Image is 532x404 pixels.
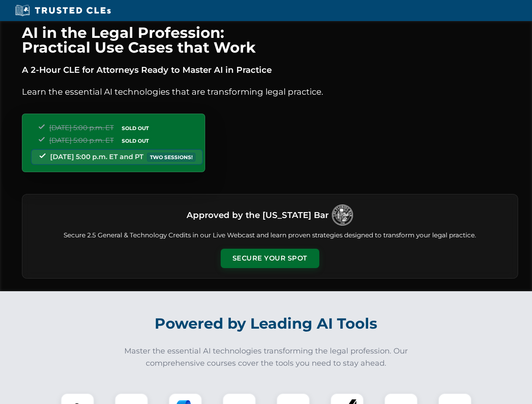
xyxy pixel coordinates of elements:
p: Learn the essential AI technologies that are transforming legal practice. [22,85,518,98]
span: SOLD OUT [119,136,152,145]
img: Logo [332,205,353,226]
img: Trusted CLEs [13,4,113,17]
span: SOLD OUT [119,124,152,133]
p: Master the essential AI technologies transforming the legal profession. Our comprehensive courses... [119,345,414,369]
span: [DATE] 5:00 p.m. ET [49,136,114,144]
h3: Approved by the [US_STATE] Bar [187,207,329,223]
span: [DATE] 5:00 p.m. ET [49,124,114,132]
h1: AI in the Legal Profession: Practical Use Cases that Work [22,25,518,55]
h2: Powered by Leading AI Tools [33,309,500,338]
p: A 2-Hour CLE for Attorneys Ready to Master AI in Practice [22,63,518,77]
p: Secure 2.5 General & Technology Credits in our Live Webcast and learn proven strategies designed ... [32,231,508,240]
button: Secure Your Spot [221,249,319,268]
